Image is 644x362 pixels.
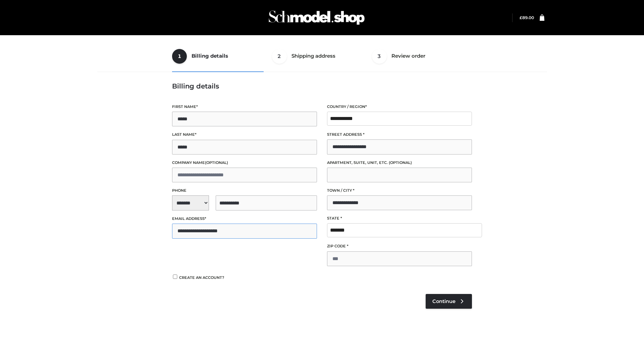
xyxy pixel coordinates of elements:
label: First name [172,104,317,110]
span: £ [520,15,522,20]
span: (optional) [389,160,412,165]
input: Create an account? [172,275,178,279]
label: Company name [172,160,317,166]
span: Create an account? [179,275,224,280]
a: £89.00 [520,15,534,20]
img: Schmodel Admin 964 [266,4,367,31]
label: Town / City [327,187,472,194]
label: ZIP Code [327,243,472,249]
bdi: 89.00 [520,15,534,20]
label: Apartment, suite, unit, etc. [327,160,472,166]
label: Country / Region [327,104,472,110]
label: Email address [172,216,317,222]
label: Street address [327,131,472,138]
h3: Billing details [172,82,472,90]
label: Phone [172,187,317,194]
a: Continue [426,294,472,309]
span: (optional) [205,160,228,165]
label: State [327,215,472,222]
span: Continue [432,298,455,304]
label: Last name [172,131,317,138]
